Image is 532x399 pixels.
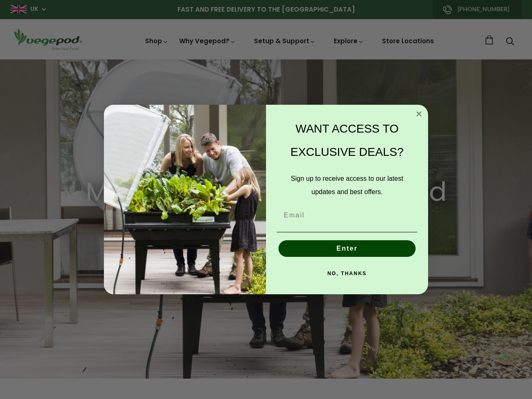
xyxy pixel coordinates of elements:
button: Enter [278,240,416,257]
input: Email [277,207,417,224]
span: Sign up to receive access to our latest updates and best offers. [291,175,403,195]
button: Close dialog [414,109,424,119]
span: WANT ACCESS TO EXCLUSIVE DEALS? [291,122,404,158]
img: e9d03583-1bb1-490f-ad29-36751b3212ff.jpeg [104,105,266,295]
button: NO, THANKS [277,265,417,282]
